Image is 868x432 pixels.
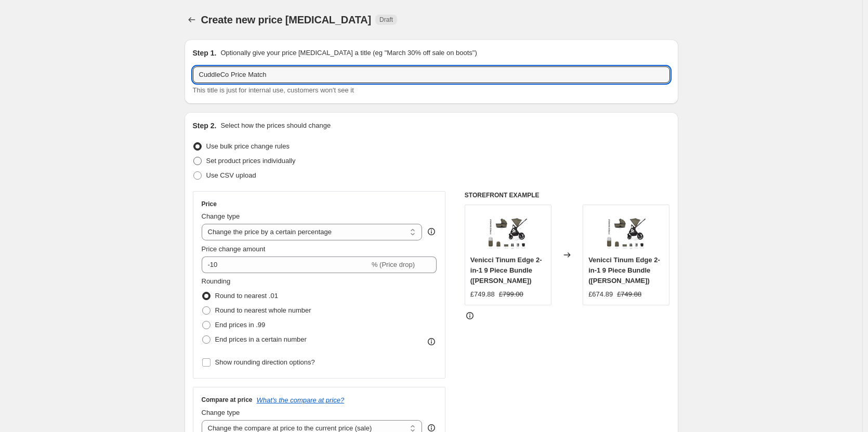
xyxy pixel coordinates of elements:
button: Price change jobs [185,12,199,27]
span: End prices in .99 [215,321,266,329]
span: Set product prices individually [206,157,296,165]
img: Venicci-Edge-Moss-9-PIECE-BUNDLE-ENGO-2-1_80x.jpg [606,210,647,252]
p: Select how the prices should change [220,120,331,131]
div: help [426,226,437,237]
span: Round to nearest .01 [215,292,278,300]
input: -15 [202,256,370,273]
span: This title is just for internal use, customers won't see it [193,86,354,94]
h3: Price [202,200,217,208]
span: % (Price drop) [372,261,415,268]
p: Optionally give your price [MEDICAL_DATA] a title (eg "March 30% off sale on boots") [220,48,477,58]
span: Round to nearest whole number [215,306,311,314]
h3: Compare at price [202,396,253,404]
h2: Step 2. [193,120,217,131]
span: Draft [379,16,393,24]
span: Rounding [202,277,231,285]
span: Use CSV upload [206,171,256,179]
span: Show rounding direction options? [215,358,315,366]
h2: Step 1. [193,48,217,58]
span: Price change amount [202,245,266,253]
button: What's the compare at price? [257,396,345,404]
div: £749.88 [470,289,495,300]
span: End prices in a certain number [215,335,307,343]
span: Create new price [MEDICAL_DATA] [201,14,372,25]
div: £674.89 [588,289,613,300]
span: Venicci Tinum Edge 2-in-1 9 Piece Bundle ([PERSON_NAME]) [588,256,660,285]
span: Change type [202,212,240,220]
h6: STOREFRONT EXAMPLE [465,191,670,199]
span: Venicci Tinum Edge 2-in-1 9 Piece Bundle ([PERSON_NAME]) [470,256,542,285]
input: 30% off holiday sale [193,66,670,83]
strike: £749.88 [617,289,641,300]
span: Use bulk price change rules [206,142,290,150]
strike: £799.00 [499,289,523,300]
img: Venicci-Edge-Moss-9-PIECE-BUNDLE-ENGO-2-1_80x.jpg [487,210,529,252]
span: Change type [202,409,240,416]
